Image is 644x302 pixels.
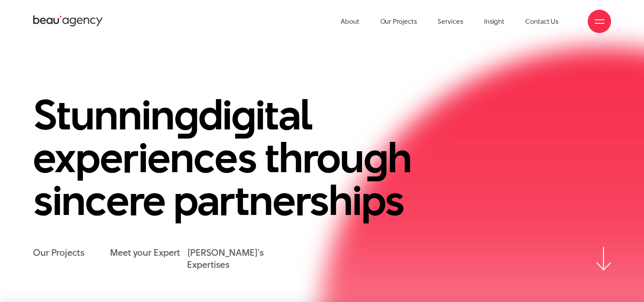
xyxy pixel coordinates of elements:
en: g [231,86,255,144]
en: g [174,86,198,144]
a: Our Projects [33,247,85,259]
h1: Stunnin di ital experiences throu h sincere partnerships [33,93,412,222]
a: Meet your Expert [110,247,180,259]
a: [PERSON_NAME]'s Expertises [187,247,264,271]
en: g [364,128,388,187]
